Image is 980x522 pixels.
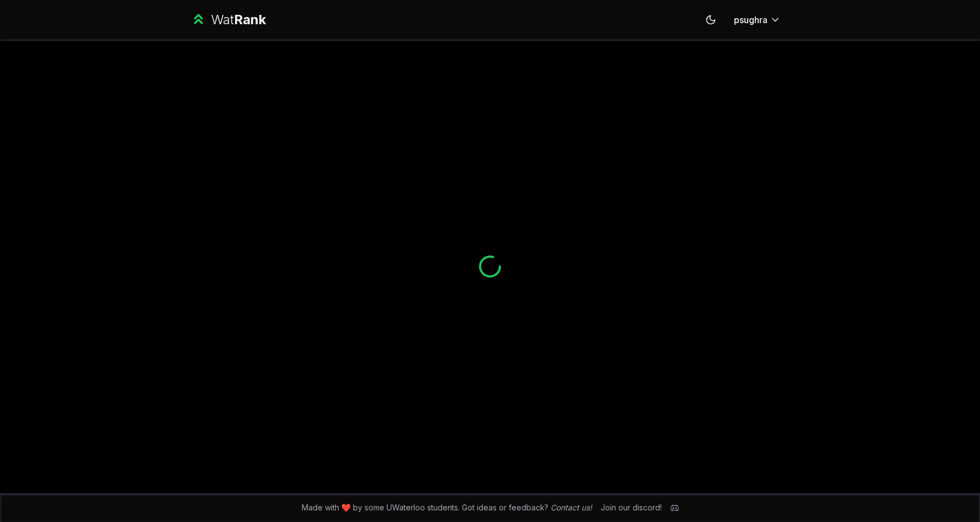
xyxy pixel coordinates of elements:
span: Made with ❤️ by some UWaterloo students. Got ideas or feedback? [302,502,592,513]
span: psughra [734,13,767,26]
a: WatRank [190,11,266,29]
span: Rank [234,12,266,28]
div: Wat [211,11,266,29]
a: Contact us! [551,503,592,512]
button: psughra [725,10,790,30]
div: Join our discord! [601,502,662,513]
